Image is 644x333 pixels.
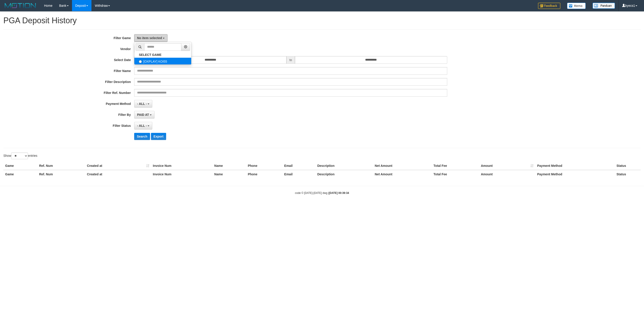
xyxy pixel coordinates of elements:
span: No item selected [137,36,162,40]
a: SELECT GAME [134,52,191,58]
button: - ALL - [134,100,152,108]
button: Export [151,133,166,140]
button: PAID AT [134,111,155,119]
th: Phone [246,162,282,170]
span: - ALL - [137,102,147,106]
th: Payment Method [535,170,615,178]
th: Net Amount [373,162,432,170]
input: [OXPLAY] KOI55 [139,60,142,63]
span: to [286,56,295,64]
th: Name [212,162,246,170]
th: Invoice Num [151,170,213,178]
th: Email [282,162,316,170]
th: Created at [85,162,151,170]
th: Status [615,170,641,178]
span: PAID AT [137,113,149,117]
img: panduan.png [593,3,615,9]
th: Net Amount [373,170,432,178]
th: Amount [479,162,535,170]
select: Showentries [11,153,28,159]
label: [OXPLAY] KOI55 [134,58,191,64]
th: Total Fee [432,162,479,170]
img: Button%20Memo.svg [567,3,586,9]
strong: [DATE] 00:39:34 [329,191,349,195]
th: Amount [479,170,535,178]
h1: PGA Deposit History [3,16,641,25]
b: SELECT GAME [139,53,161,57]
th: Phone [246,170,282,178]
img: Feedback.jpg [538,3,560,9]
th: Ref. Num [37,170,85,178]
th: Description [316,162,373,170]
th: Description [316,170,373,178]
th: Email [282,170,316,178]
th: Game [3,162,37,170]
th: Invoice Num [151,162,213,170]
th: Game [3,170,37,178]
button: - ALL - [134,122,152,129]
th: Payment Method [535,162,615,170]
th: Total Fee [432,170,479,178]
img: MOTION_logo.png [3,2,37,9]
button: No item selected [134,34,167,42]
th: Ref. Num [37,162,85,170]
th: Name [212,170,246,178]
th: Status [615,162,641,170]
small: code © [DATE]-[DATE] dwg | [295,191,349,195]
th: Created at [85,170,151,178]
span: - ALL - [137,124,147,127]
label: Show entries [3,153,37,159]
button: Search [134,133,150,140]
